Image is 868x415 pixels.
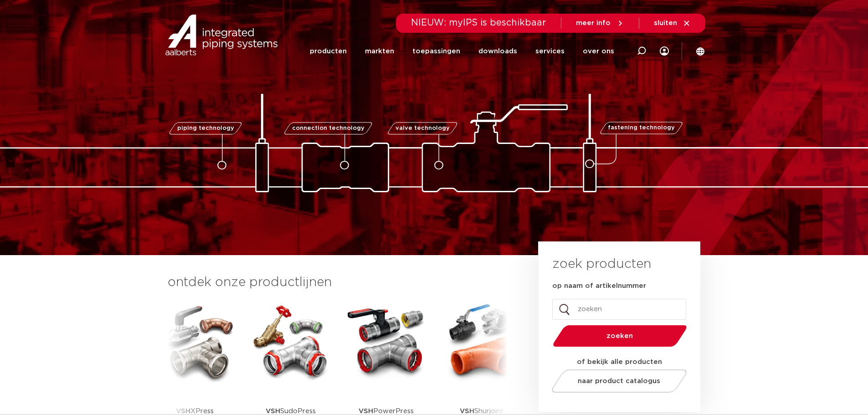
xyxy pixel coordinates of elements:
[583,33,614,70] a: over ons
[660,33,669,70] div: my IPS
[292,125,364,131] span: connection technology
[177,125,234,131] span: piping technology
[478,33,517,70] a: downloads
[552,282,646,291] label: op naam of artikelnummer
[535,33,565,70] a: services
[578,378,660,384] span: naar product catalogus
[176,408,190,415] strong: VSH
[412,33,460,70] a: toepassingen
[577,359,662,365] strong: of bekijk alle producten
[552,299,686,320] input: zoeken
[576,20,611,26] span: meer info
[310,33,614,70] nav: Menu
[168,273,508,292] h3: ontdek onze productlijnen
[549,369,689,393] a: naar product catalogus
[576,333,663,339] span: zoeken
[310,33,347,70] a: producten
[608,125,675,131] span: fastening technology
[395,125,450,131] span: valve technology
[365,33,394,70] a: markten
[654,19,691,27] a: sluiten
[654,20,677,26] span: sluiten
[359,408,373,415] strong: VSH
[460,408,474,415] strong: VSH
[411,18,546,27] span: NIEUW: myIPS is beschikbaar
[576,19,624,27] a: meer info
[552,255,651,273] h3: zoek producten
[549,324,690,348] button: zoeken
[266,408,280,415] strong: VSH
